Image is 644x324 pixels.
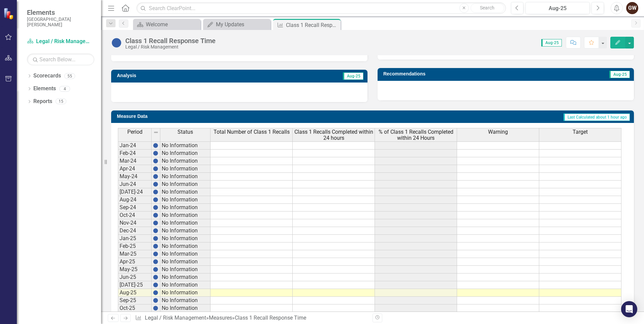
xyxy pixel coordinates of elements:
[153,130,159,135] img: 8DAGhfEEPCf229AAAAAElFTkSuQmCC
[59,86,70,92] div: 4
[118,150,152,157] td: Feb-24
[525,2,590,14] button: Aug-25
[563,114,630,121] span: Last Calculated about 1 hour ago
[153,282,158,288] img: BgCOk07PiH71IgAAAABJRU5ErkJggg==
[118,250,152,258] td: Mar-25
[27,38,94,45] a: Legal / Risk Management
[118,235,152,242] td: Jan-25
[125,44,216,50] div: Legal / Risk Management
[160,150,211,157] td: No Information
[27,8,94,17] span: Elements
[541,39,562,46] span: Aug-25
[118,281,152,289] td: [DATE]-25
[111,37,122,48] img: No Information
[160,219,211,227] td: No Information
[153,143,158,148] img: BgCOk07PiH71IgAAAABJRU5ErkJggg==
[153,205,158,210] img: BgCOk07PiH71IgAAAABJRU5ErkJggg==
[118,181,152,188] td: Jun-24
[160,188,211,196] td: No Information
[153,197,158,202] img: BgCOk07PiH71IgAAAABJRU5ErkJggg==
[118,266,152,273] td: May-25
[153,189,158,195] img: BgCOk07PiH71IgAAAABJRU5ErkJggg==
[153,251,158,257] img: BgCOk07PiH71IgAAAABJRU5ErkJggg==
[153,290,158,295] img: BgCOk07PiH71IgAAAABJRU5ErkJggg==
[118,165,152,173] td: Apr-24
[178,129,193,135] span: Status
[136,2,506,14] input: Search ClearPoint...
[160,204,211,212] td: No Information
[118,297,152,304] td: Sep-25
[160,141,211,150] td: No Information
[160,196,211,204] td: No Information
[135,20,199,29] a: Welcome
[528,4,587,12] div: Aug-25
[118,212,152,219] td: Oct-24
[153,267,158,272] img: BgCOk07PiH71IgAAAABJRU5ErkJggg==
[118,204,152,212] td: Sep-24
[56,99,66,104] div: 15
[118,188,152,196] td: [DATE]-24
[27,17,94,28] small: [GEOGRAPHIC_DATA][PERSON_NAME]
[118,258,152,266] td: Apr-25
[209,315,232,321] a: Measures
[160,297,211,304] td: No Information
[153,174,158,179] img: BgCOk07PiH71IgAAAABJRU5ErkJggg==
[153,259,158,264] img: BgCOk07PiH71IgAAAABJRU5ErkJggg==
[153,158,158,164] img: BgCOk07PiH71IgAAAABJRU5ErkJggg==
[205,20,269,29] a: My Updates
[383,71,548,76] h3: Recommendations
[573,129,588,135] span: Target
[153,213,158,218] img: BgCOk07PiH71IgAAAABJRU5ErkJggg==
[118,289,152,297] td: Aug-25
[146,20,199,29] div: Welcome
[117,73,235,78] h3: Analysis
[216,20,269,29] div: My Updates
[160,289,211,297] td: No Information
[118,273,152,281] td: Jun-25
[160,173,211,181] td: No Information
[153,151,158,156] img: BgCOk07PiH71IgAAAABJRU5ErkJggg==
[160,157,211,165] td: No Information
[160,250,211,258] td: No Information
[160,258,211,266] td: No Information
[626,2,638,14] button: GW
[160,266,211,273] td: No Information
[153,228,158,233] img: BgCOk07PiH71IgAAAABJRU5ErkJggg==
[480,5,494,10] span: Search
[286,21,339,29] div: Class 1 Recall Response Time
[153,274,158,280] img: BgCOk07PiH71IgAAAABJRU5ErkJggg==
[33,72,61,80] a: Scorecards
[118,242,152,250] td: Feb-25
[153,182,158,187] img: BgCOk07PiH71IgAAAABJRU5ErkJggg==
[118,141,152,150] td: Jan-24
[33,98,52,105] a: Reports
[343,72,363,80] span: Aug-25
[33,85,56,93] a: Elements
[160,181,211,188] td: No Information
[117,114,278,119] h3: Measure Data
[153,305,158,311] img: BgCOk07PiH71IgAAAABJRU5ErkJggg==
[471,3,504,13] button: Search
[145,315,206,321] a: Legal / Risk Management
[153,236,158,241] img: BgCOk07PiH71IgAAAABJRU5ErkJggg==
[214,129,290,135] span: Total Number of Class 1 Recalls
[160,304,211,312] td: No Information
[27,54,94,65] input: Search Below...
[160,212,211,219] td: No Information
[118,304,152,312] td: Oct-25
[160,235,211,242] td: No Information
[118,173,152,181] td: May-24
[160,281,211,289] td: No Information
[621,301,637,317] div: Open Intercom Messenger
[153,220,158,226] img: BgCOk07PiH71IgAAAABJRU5ErkJggg==
[160,242,211,250] td: No Information
[135,314,367,322] div: » »
[3,8,15,20] img: ClearPoint Strategy
[153,244,158,249] img: BgCOk07PiH71IgAAAABJRU5ErkJggg==
[488,129,508,135] span: Warning
[127,129,142,135] span: Period
[118,219,152,227] td: Nov-24
[376,129,455,141] span: % of Class 1 Recalls Completed within 24 Hours
[118,157,152,165] td: Mar-24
